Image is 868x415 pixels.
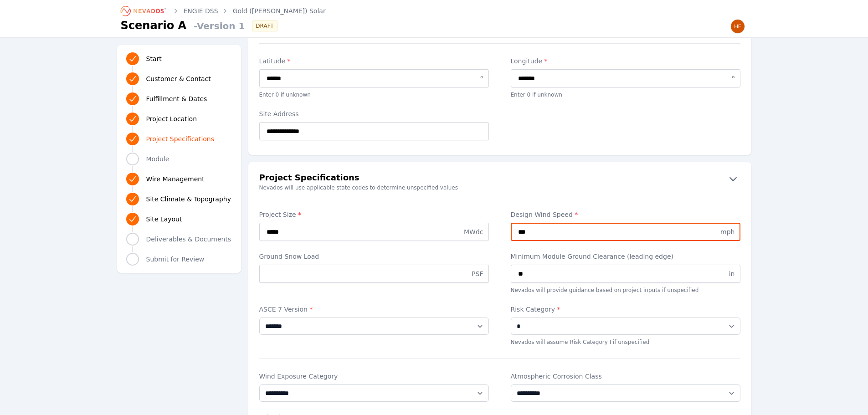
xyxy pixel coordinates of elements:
span: Site Climate & Topography [146,195,231,204]
p: Nevados will assume Risk Category I if unspecified [511,338,740,346]
p: Nevados will provide guidance based on project inputs if unspecified [511,287,740,294]
nav: Breadcrumb [121,4,326,18]
p: Enter 0 if unknown [259,91,489,98]
span: - Version 1 [190,20,245,32]
label: Project Size [259,210,489,219]
h2: Project Specifications [259,171,360,186]
span: Site Layout [146,215,182,224]
img: Henar Luque [730,19,745,34]
small: Nevados will use applicable state codes to determine unspecified values [248,184,751,191]
p: Enter 0 if unknown [511,91,740,98]
span: Project Location [146,114,197,123]
nav: Progress [126,51,232,267]
label: Latitude [259,56,489,66]
h1: Scenario A [121,18,187,33]
span: Fulfillment & Dates [146,94,207,103]
a: Gold ([PERSON_NAME]) Solar [233,6,326,15]
label: Minimum Module Ground Clearance (leading edge) [511,252,740,261]
span: Start [146,54,162,63]
span: Module [146,154,169,164]
label: Site Address [259,109,489,118]
label: Ground Snow Load [259,252,489,261]
label: Longitude [511,56,740,66]
span: Wire Management [146,174,205,184]
label: Design Wind Speed [511,210,740,219]
span: Project Specifications [146,134,215,143]
label: Risk Category [511,305,740,314]
a: ENGIE DSS [184,6,218,15]
button: Project Specifications [248,171,751,186]
span: Deliverables & Documents [146,235,231,244]
span: Submit for Review [146,255,205,264]
label: ASCE 7 Version [259,305,489,314]
label: Wind Exposure Category [259,372,489,381]
span: Customer & Contact [146,74,211,83]
div: DRAFT [252,20,277,31]
label: Atmospheric Corrosion Class [511,372,740,381]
